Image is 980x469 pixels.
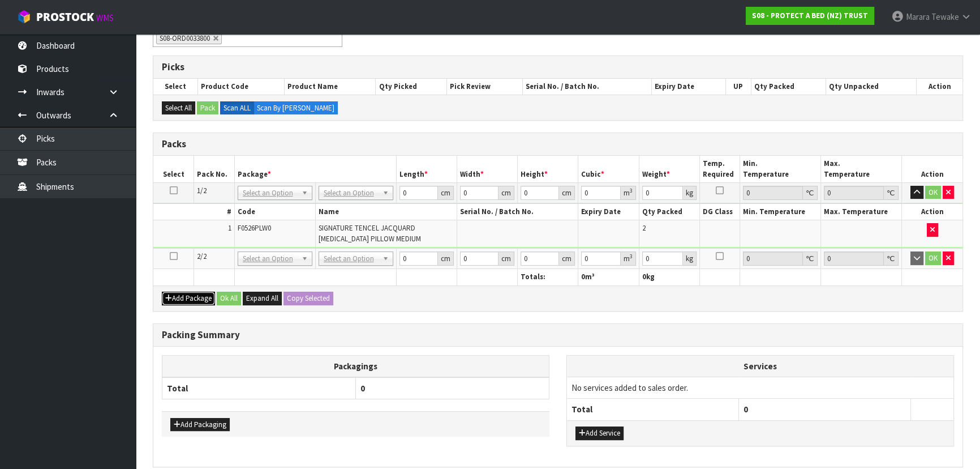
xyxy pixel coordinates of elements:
span: F0526PLW0 [238,223,271,233]
div: cm [559,251,575,266]
button: Add Packaging [170,418,230,432]
th: Action [902,156,962,182]
span: 0 [360,383,365,394]
th: Product Code [197,79,284,95]
th: DG Class [699,204,740,220]
h3: Packing Summary [162,330,954,340]
th: Services [567,356,953,377]
th: Select [153,156,194,182]
button: Copy Selected [283,292,333,305]
th: Name [315,204,457,220]
span: SIGNATURE TENCEL JACQUARD [MEDICAL_DATA] PILLOW MEDIUM [319,223,421,243]
th: m³ [578,269,639,285]
div: ℃ [803,251,818,266]
th: Select [153,79,197,95]
div: cm [438,186,454,200]
th: Expiry Date [578,204,639,220]
th: Expiry Date [651,79,725,95]
th: Product Name [285,79,376,95]
img: cube-alt.png [17,10,31,24]
div: cm [438,251,454,266]
div: kg [683,251,697,266]
th: Min. Temperature [740,156,821,182]
th: Total [567,399,739,420]
span: 0 [581,272,585,282]
th: # [153,204,234,220]
small: WMS [96,12,114,23]
div: m [621,251,636,266]
th: Serial No. / Batch No. [457,204,578,220]
span: Select an Option [243,252,297,266]
th: Cubic [578,156,639,182]
div: cm [559,186,575,200]
div: ℃ [884,186,899,200]
th: Max. Temperature [821,156,902,182]
h3: Picks [162,62,954,73]
span: Select an Option [324,186,378,200]
th: Length [396,156,457,182]
button: Add Package [162,292,215,305]
div: ℃ [803,186,818,200]
label: Scan By [PERSON_NAME] [253,101,338,115]
th: Code [234,204,315,220]
button: Pack [197,101,218,115]
div: kg [683,186,697,200]
th: Temp. Required [699,156,740,182]
th: Width [457,156,517,182]
th: Pack No. [194,156,235,182]
span: Tewake [931,11,959,22]
div: m [621,186,636,200]
button: Add Service [575,427,624,440]
th: Action [916,79,962,95]
th: Qty Unpacked [826,79,917,95]
th: Package [234,156,396,182]
sup: 3 [630,187,633,194]
th: Action [902,204,962,220]
th: Weight [639,156,699,182]
th: Qty Packed [751,79,826,95]
button: Expand All [243,292,282,305]
th: Qty Packed [639,204,699,220]
th: Max. Temperature [821,204,902,220]
span: 2/2 [197,251,207,261]
th: Height [518,156,578,182]
div: cm [498,251,514,266]
button: Ok All [217,292,241,305]
div: ℃ [884,251,899,266]
button: OK [925,186,941,199]
th: Qty Picked [376,79,447,95]
th: Totals: [518,269,578,285]
button: OK [925,251,941,265]
span: 2 [642,223,646,233]
button: Select All [162,101,195,115]
th: Pick Review [447,79,523,95]
span: 1 [228,223,231,233]
div: cm [498,186,514,200]
a: S08 - PROTECT A BED (NZ) TRUST [746,7,874,25]
td: No services added to sales order. [567,377,953,398]
span: Select an Option [324,252,378,266]
th: Serial No. / Batch No. [523,79,652,95]
th: Min. Temperature [740,204,821,220]
strong: S08 - PROTECT A BED (NZ) TRUST [752,11,868,20]
span: Select an Option [243,186,297,200]
th: Packagings [162,355,549,377]
label: Scan ALL [220,101,254,115]
th: Total [162,377,356,399]
span: 1/2 [197,186,207,195]
span: S08-ORD0033800 [160,33,210,43]
span: Expand All [246,293,278,303]
h3: Packs [162,139,954,150]
sup: 3 [630,253,633,260]
span: 0 [743,404,748,415]
span: 0 [642,272,646,282]
th: kg [639,269,699,285]
span: ProStock [36,10,94,24]
span: Marara [906,11,930,22]
th: UP [725,79,751,95]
